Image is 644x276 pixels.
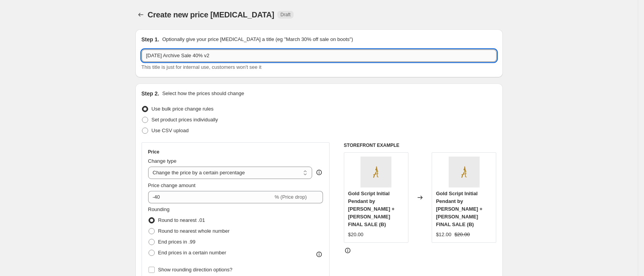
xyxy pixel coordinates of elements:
span: Round to nearest .01 [158,217,205,223]
h2: Step 2. [142,90,159,97]
h2: Step 1. [142,36,159,43]
span: Gold Script Initial Pendant by [PERSON_NAME] + [PERSON_NAME] FINAL SALE (B) [348,191,395,227]
span: % (Price drop) [275,194,307,200]
span: Create new price [MEDICAL_DATA] [148,10,275,19]
span: Gold Script Initial Pendant by [PERSON_NAME] + [PERSON_NAME] FINAL SALE (B) [436,191,482,227]
div: $12.00 [436,231,451,239]
span: End prices in .99 [158,239,196,245]
p: Optionally give your price [MEDICAL_DATA] a title (eg "March 30% off sale on boots") [162,36,353,43]
img: gold-script-grey_1024x1024_c0a54ace-850d-4d95-be9c-121de1e02054_80x.jpg [360,157,391,187]
h3: Price [148,149,159,155]
span: Use CSV upload [152,128,189,133]
h6: STOREFRONT EXAMPLE [344,142,497,148]
input: 30% off holiday sale [142,49,497,62]
div: help [315,169,323,176]
span: End prices in a certain number [158,250,226,256]
input: -15 [148,191,273,203]
span: Use bulk price change rules [152,106,214,112]
span: Rounding [148,206,170,212]
button: Price change jobs [135,9,146,20]
span: Show rounding direction options? [158,267,232,273]
strike: $20.00 [454,231,470,239]
div: $20.00 [348,231,364,239]
span: Round to nearest whole number [158,228,230,234]
p: Select how the prices should change [162,90,244,97]
span: This title is just for internal use, customers won't see it [142,64,261,70]
span: Draft [280,12,290,18]
span: Set product prices individually [152,117,218,123]
span: Price change amount [148,182,196,188]
span: Change type [148,158,177,164]
img: gold-script-grey_1024x1024_c0a54ace-850d-4d95-be9c-121de1e02054_80x.jpg [449,157,480,187]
